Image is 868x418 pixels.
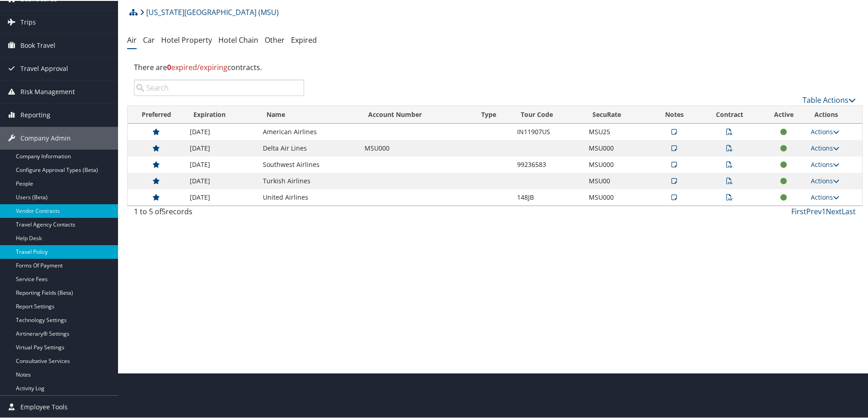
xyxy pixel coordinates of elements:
span: expired/expiring [167,61,227,71]
a: 1 [822,206,826,216]
a: First [791,206,806,216]
a: [US_STATE][GEOGRAPHIC_DATA] (MSU) [140,2,279,20]
td: MSU000 [360,139,473,156]
div: There are contracts. [127,54,863,79]
th: SecuRate: activate to sort column ascending [584,105,651,123]
a: Table Actions [803,94,856,104]
th: Notes: activate to sort column ascending [651,105,698,123]
span: Employee Tools [20,395,68,418]
td: [DATE] [185,172,259,188]
input: Search [134,79,304,95]
a: Hotel Property [161,34,212,44]
th: Type: activate to sort column ascending [473,105,513,123]
a: Actions [811,126,839,135]
th: Tour Code: activate to sort column ascending [513,105,584,123]
td: Southwest Airlines [258,156,360,172]
th: Actions [806,105,862,123]
td: MSU000 [584,188,651,205]
a: Car [143,34,155,44]
span: Trips [20,10,36,33]
td: MSU000 [584,139,651,156]
a: Actions [811,143,839,151]
a: Actions [811,176,839,184]
td: [DATE] [185,123,259,139]
a: Hotel Chain [218,34,258,44]
th: Active: activate to sort column ascending [761,105,806,123]
td: United Airlines [258,188,360,205]
td: Delta Air Lines [258,139,360,156]
span: Book Travel [20,33,55,56]
td: 148JB [513,188,584,205]
a: Expired [291,34,317,44]
th: Account Number: activate to sort column ascending [360,105,473,123]
strong: 0 [167,61,171,71]
th: Preferred: activate to sort column ascending [128,105,185,123]
span: Company Admin [20,126,71,149]
a: Actions [811,159,839,168]
a: Actions [811,192,839,201]
span: Travel Approval [20,56,68,79]
span: 5 [162,206,166,216]
td: American Airlines [258,123,360,139]
td: 99236583 [513,156,584,172]
td: MSU25 [584,123,651,139]
th: Contract: activate to sort column ascending [697,105,761,123]
span: Risk Management [20,80,75,102]
a: Other [265,34,285,44]
td: [DATE] [185,156,259,172]
a: Next [826,206,842,216]
td: Turkish Airlines [258,172,360,188]
td: MSU00 [584,172,651,188]
span: Reporting [20,103,50,126]
td: MSU000 [584,156,651,172]
a: Air [127,34,137,44]
td: IN11907US [513,123,584,139]
td: [DATE] [185,139,259,156]
a: Last [842,206,856,216]
a: Prev [806,206,822,216]
td: [DATE] [185,188,259,205]
div: 1 to 5 of records [134,205,304,221]
th: Expiration: activate to sort column ascending [185,105,259,123]
th: Name: activate to sort column ascending [258,105,360,123]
